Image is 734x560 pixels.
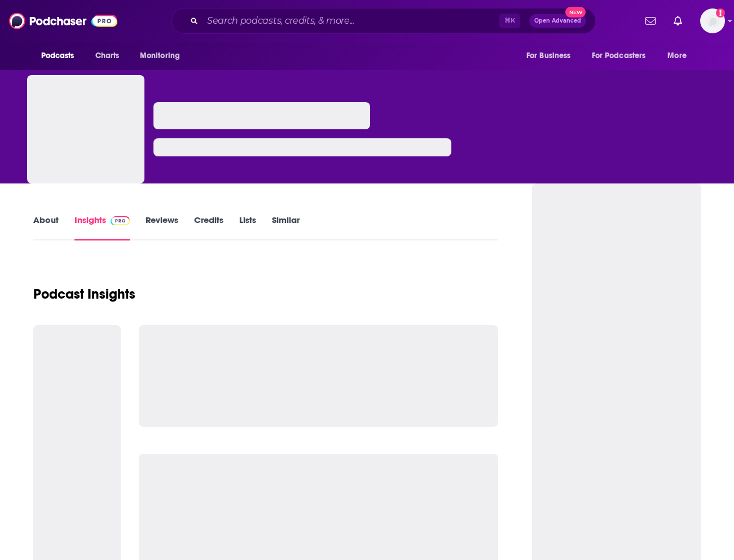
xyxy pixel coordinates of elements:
[700,8,725,33] button: Show profile menu
[33,286,135,303] h1: Podcast Insights
[534,18,581,24] span: Open Advanced
[194,215,223,240] a: Credits
[518,45,585,67] button: open menu
[584,45,662,67] button: open menu
[74,215,130,240] a: InsightsPodchaser Pro
[146,215,178,240] a: Reviews
[641,11,660,30] a: Show notifications dropdown
[9,10,117,32] img: Podchaser - Follow, Share and Rate Podcasts
[700,8,725,33] img: User Profile
[88,45,126,67] a: Charts
[660,45,701,67] button: open menu
[272,215,300,240] a: Similar
[239,215,256,240] a: Lists
[172,8,596,34] div: Search podcasts, credits, & more...
[33,45,89,67] button: open menu
[526,48,571,64] span: For Business
[565,7,586,17] span: New
[716,8,725,17] svg: Add a profile image
[41,48,74,64] span: Podcasts
[132,45,195,67] button: open menu
[33,215,59,240] a: About
[95,48,120,64] span: Charts
[111,216,130,225] img: Podchaser Pro
[667,48,687,64] span: More
[592,48,646,64] span: For Podcasters
[140,48,180,64] span: Monitoring
[669,11,687,30] a: Show notifications dropdown
[529,14,586,28] button: Open AdvancedNew
[203,12,499,30] input: Search podcasts, credits, & more...
[700,8,725,33] span: Logged in as sophiak
[499,14,520,28] span: ⌘ K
